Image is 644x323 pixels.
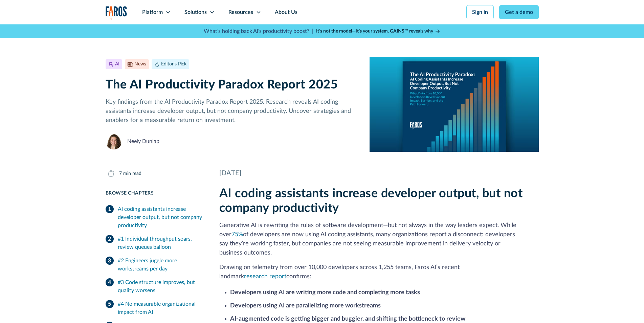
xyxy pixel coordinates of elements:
[219,186,539,216] h2: AI coding assistants increase developer output, but not company productivity
[230,316,465,322] strong: AI-augmented code is getting bigger and buggier, and shifting the bottleneck to review
[204,27,313,35] p: What's holding back AI's productivity boost? |
[228,8,253,16] div: Resources
[230,289,420,296] strong: Developers using AI are writing more code and completing more tasks
[118,278,203,295] div: #3 Code structure improves, but quality worsens
[466,5,494,19] a: Sign in
[370,57,538,152] img: A report cover on a blue background. The cover reads:The AI Productivity Paradox: AI Coding Assis...
[231,231,243,238] a: 75%
[219,168,539,178] div: [DATE]
[161,61,186,68] div: Editor's Pick
[134,61,146,68] div: News
[106,190,203,197] div: Browse Chapters
[230,303,381,309] strong: Developers using AI are parallelizing more workstreams
[106,254,203,276] a: #2 Engineers juggle more workstreams per day
[106,133,122,149] img: Neely Dunlap
[115,61,119,68] div: AI
[119,170,122,177] div: 7
[106,98,359,125] p: Key findings from the AI Productivity Paradox Report 2025. Research reveals AI coding assistants ...
[106,6,127,20] img: Logo of the analytics and reporting company Faros.
[106,276,203,297] a: #3 Code structure improves, but quality worsens
[106,202,203,232] a: AI coding assistants increase developer output, but not company productivity
[118,205,203,229] div: AI coding assistants increase developer output, but not company productivity
[127,137,159,145] div: Neely Dunlap
[118,235,203,251] div: #1 Individual throughput soars, review queues balloon
[219,221,539,258] p: Generative AI is rewriting the rules of software development—but not always in the way leaders ex...
[106,6,127,20] a: home
[316,29,433,34] strong: It’s not the model—it’s your system. GAINS™ reveals why
[142,8,163,16] div: Platform
[123,170,141,177] div: min read
[316,28,441,35] a: It’s not the model—it’s your system. GAINS™ reveals why
[106,232,203,254] a: #1 Individual throughput soars, review queues balloon
[118,300,203,316] div: #4 No measurable organizational impact from AI
[118,257,203,273] div: #2 Engineers juggle more workstreams per day
[106,78,359,92] h1: The AI Productivity Paradox Report 2025
[219,263,539,281] p: Drawing on telemetry from over 10,000 developers across 1,255 teams, Faros AI’s recent landmark c...
[499,5,539,19] a: Get a demo
[244,274,286,280] a: research report
[106,297,203,319] a: #4 No measurable organizational impact from AI
[184,8,207,16] div: Solutions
